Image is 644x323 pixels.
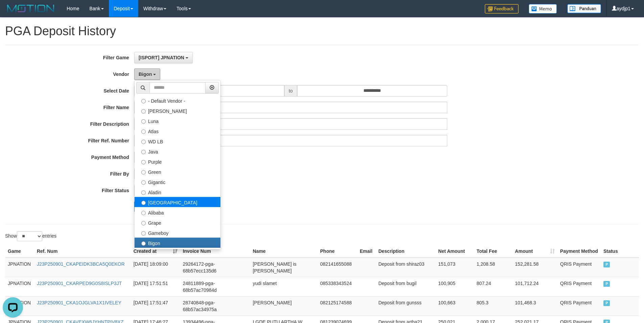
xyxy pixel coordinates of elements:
[135,166,220,177] label: Green
[135,248,220,258] label: Allstar
[131,245,180,258] th: Created at: activate to sort column ascending
[601,245,639,258] th: Status
[141,241,146,246] input: Bigon
[5,231,56,241] label: Show entries
[131,258,180,277] td: [DATE] 18:09:00
[134,52,193,63] button: [ISPORT] JPNATION
[557,258,601,277] td: QRIS Payment
[135,156,220,166] label: Purple
[5,277,34,296] td: JPNATION
[139,55,184,60] span: [ISPORT] JPNATION
[603,300,610,306] span: PAID
[512,277,557,296] td: 101,712.24
[141,119,146,124] input: Luna
[141,190,146,195] input: Aladin
[250,277,317,296] td: yudi slamet
[435,296,474,316] td: 100,663
[141,201,146,205] input: [GEOGRAPHIC_DATA]
[557,277,601,296] td: QRIS Payment
[135,136,220,146] label: WD LB
[485,4,519,14] img: Feedback.jpg
[435,245,474,258] th: Net Amount
[5,245,34,258] th: Game
[376,258,435,277] td: Deposit from shiraz03
[141,99,146,103] input: - Default Vendor -
[135,105,220,116] label: [PERSON_NAME]
[135,126,220,136] label: Atlas
[603,262,610,267] span: PAID
[603,281,610,287] span: PAID
[357,245,376,258] th: Email
[474,245,512,258] th: Total Fee
[529,4,557,14] img: Button%20Memo.svg
[37,281,122,286] a: J23P250901_CKARPED9G0S8ISLP3JT
[3,3,23,23] button: Open LiveChat chat widget
[180,277,250,296] td: 24811889-pga-68b57ac70984d
[435,258,474,277] td: 151,073
[512,258,557,277] td: 152,281.58
[180,258,250,277] td: 29264172-pga-68b57ecc135d6
[17,231,42,241] select: Showentries
[284,85,297,97] span: to
[5,3,56,14] img: MOTION_logo.png
[135,95,220,105] label: - Default Vendor -
[250,258,317,277] td: [PERSON_NAME] is [PERSON_NAME]
[135,197,220,207] label: [GEOGRAPHIC_DATA]
[474,296,512,316] td: 805.3
[141,231,146,236] input: Gameboy
[317,245,357,258] th: Phone
[474,258,512,277] td: 1,208.58
[180,245,250,258] th: Invoice Num
[134,68,161,80] button: Bigon
[567,4,601,13] img: panduan.png
[5,258,34,277] td: JPNATION
[141,129,146,134] input: Atlas
[512,245,557,258] th: Amount: activate to sort column ascending
[376,296,435,316] td: Deposit from gunsss
[317,258,357,277] td: 082141655088
[135,238,220,248] label: Bigon
[141,150,146,154] input: Java
[37,300,121,305] a: J23P250901_CKA1OJGLVA1X1IVELEY
[34,245,131,258] th: Ref. Num
[135,146,220,156] label: Java
[141,211,146,215] input: Alibaba
[317,296,357,316] td: 082125174588
[250,245,317,258] th: Name
[141,170,146,175] input: Green
[474,277,512,296] td: 807.24
[135,116,220,126] label: Luna
[141,140,146,144] input: WD LB
[376,245,435,258] th: Description
[135,187,220,197] label: Aladin
[376,277,435,296] td: Deposit from bugil
[131,277,180,296] td: [DATE] 17:51:51
[135,177,220,187] label: Gigantic
[141,109,146,114] input: [PERSON_NAME]
[135,227,220,238] label: Gameboy
[135,207,220,217] label: Alibaba
[135,217,220,227] label: Grape
[180,296,250,316] td: 28740848-pga-68b57ac34975a
[37,261,125,267] a: J23P250901_CKAPEIDK3BCA5Q0EKOR
[131,296,180,316] td: [DATE] 17:51:47
[317,277,357,296] td: 085338343524
[141,221,146,225] input: Grape
[5,24,639,38] h1: PGA Deposit History
[512,296,557,316] td: 101,468.3
[139,72,152,77] span: Bigon
[250,296,317,316] td: [PERSON_NAME]
[141,160,146,164] input: Purple
[557,245,601,258] th: Payment Method
[141,180,146,185] input: Gigantic
[435,277,474,296] td: 100,905
[557,296,601,316] td: QRIS Payment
